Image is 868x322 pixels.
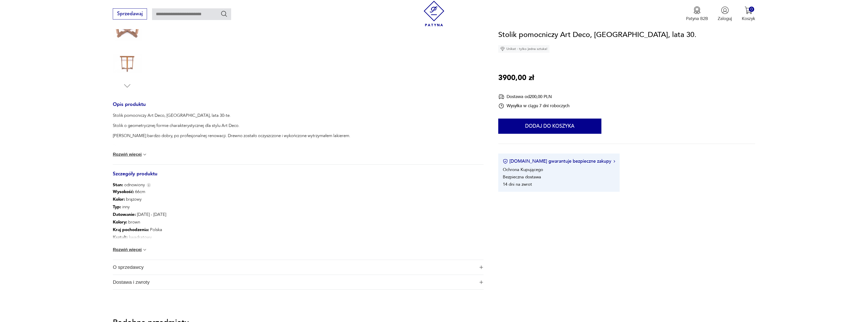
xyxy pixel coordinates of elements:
b: Kształt : [113,234,128,240]
img: Ikona certyfikatu [503,159,508,164]
li: Bezpieczna dostawa [503,174,541,180]
img: Ikona koszyka [745,6,752,14]
p: Koszyk [742,16,755,22]
button: Zaloguj [718,6,732,22]
img: Ikona strzałki w prawo [614,160,615,163]
a: Sprzedawaj [113,12,147,16]
p: Zaloguj [718,16,732,22]
button: [DOMAIN_NAME] gwarantuje bezpieczne zakupy [503,158,615,165]
h3: Szczegóły produktu [113,172,484,182]
button: Ikona plusaO sprzedawcy [113,260,484,275]
img: Ikona diamentu [500,47,505,51]
p: brązowy [113,196,227,203]
p: Patyna B2B [686,16,708,22]
img: Ikona plusa [479,280,483,284]
span: Dostawa i zwroty [113,275,475,290]
img: Patyna - sklep z meblami i dekoracjami vintage [421,1,447,26]
div: 0 [749,7,754,12]
p: Drewno : orzech [113,143,350,149]
li: Ochrona Kupującego [503,167,543,173]
p: brown [113,218,227,226]
span: odnowiony [113,182,145,188]
p: 3900,00 zł [498,72,534,84]
button: Dodaj do koszyka [498,119,601,134]
a: Ikona medaluPatyna B2B [686,6,708,22]
p: [DATE] - [DATE] [113,211,227,218]
button: 0Koszyk [742,6,755,22]
p: Polska [113,226,227,234]
img: Ikona plusa [479,266,483,269]
img: Ikona dostawy [498,93,504,100]
h1: Stolik pomocniczy Art Deco, [GEOGRAPHIC_DATA], lata 30. [498,29,696,41]
img: chevron down [142,152,147,157]
p: [PERSON_NAME] bardzo dobry, po profesjonalnej renowacji. Drewno zostało oczyszczone i wykończone ... [113,133,350,139]
p: inny [113,203,227,211]
b: Datowanie : [113,212,136,217]
b: Kolory : [113,219,127,225]
div: Dostawa od 200,00 PLN [498,93,569,100]
img: Ikona medalu [693,6,701,14]
li: 14 dni na zwrot [503,182,532,187]
b: Typ : [113,204,121,210]
button: Szukaj [220,10,228,17]
button: Patyna B2B [686,6,708,22]
img: Zdjęcie produktu Stolik pomocniczy Art Deco, Polska, lata 30. [113,49,142,78]
img: Ikonka użytkownika [721,6,729,14]
p: 66cm [113,188,227,196]
button: Ikona plusaDostawa i zwroty [113,275,484,290]
img: chevron down [142,247,147,252]
p: Stolik o geometrycznej formie charakterystycznej dla stylu Art Deco. [113,123,350,129]
button: Sprzedawaj [113,8,147,20]
button: Rozwiń więcej [113,247,147,252]
p: Stolik pomocniczy Art Deco, [GEOGRAPHIC_DATA], lata 30-te. [113,112,350,119]
p: kwadratowy [113,234,227,241]
b: Kolor: [113,196,125,202]
h3: Opis produktu [113,103,484,113]
b: Kraj pochodzenia : [113,227,149,233]
b: Wysokość : [113,189,134,195]
button: Rozwiń więcej [113,152,147,157]
div: Wysyłka w ciągu 7 dni roboczych [498,103,569,109]
b: Stan: [113,182,123,188]
span: O sprzedawcy [113,260,475,275]
img: Zdjęcie produktu Stolik pomocniczy Art Deco, Polska, lata 30. [113,17,142,46]
img: Info icon [146,183,151,187]
div: Unikat - tylko jedna sztuka! [498,45,549,53]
